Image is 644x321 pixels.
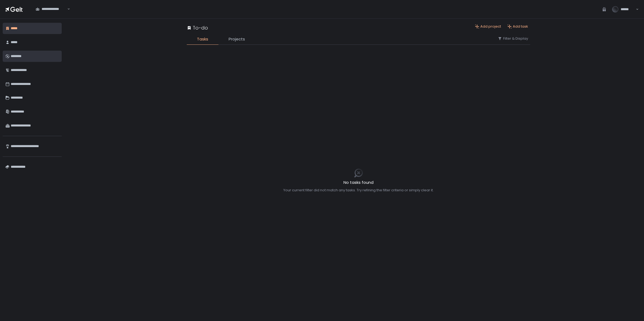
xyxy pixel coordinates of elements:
[498,36,528,41] button: Filter & Display
[187,24,208,31] div: To-do
[229,36,245,42] span: Projects
[283,180,434,186] h2: No tasks found
[197,36,208,42] span: Tasks
[32,3,70,15] div: Search for option
[283,188,434,193] div: Your current filter did not match any tasks. Try refining the filter criteria or simply clear it.
[475,24,501,29] button: Add project
[507,24,528,29] button: Add task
